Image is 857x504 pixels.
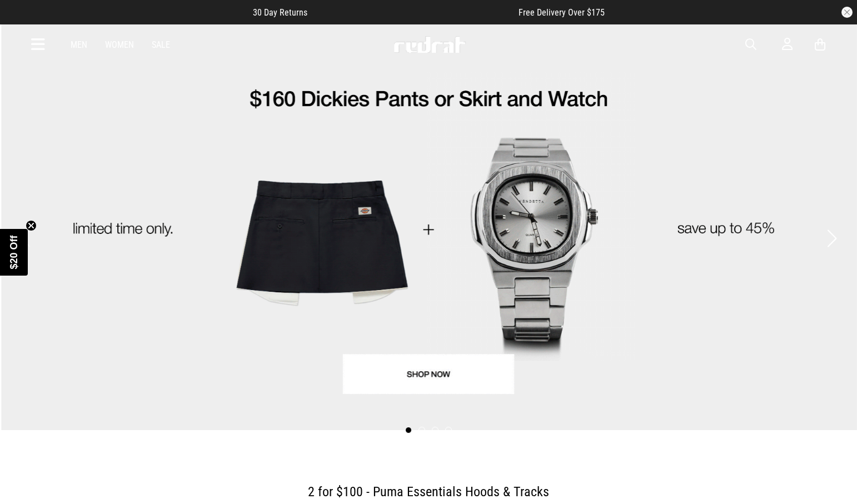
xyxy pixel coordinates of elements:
[71,39,87,50] a: Men
[26,220,37,231] button: Close teaser
[824,226,839,251] button: Next slide
[8,235,19,269] span: $20 Off
[18,226,33,251] button: Previous slide
[105,39,134,50] a: Women
[18,481,839,503] h2: 2 for $100 - Puma Essentials Hoods & Tracks
[393,36,466,53] img: Redrat logo
[152,39,170,50] a: Sale
[519,7,605,18] span: Free Delivery Over $175
[330,7,496,18] iframe: Customer reviews powered by Trustpilot
[253,7,307,18] span: 30 Day Returns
